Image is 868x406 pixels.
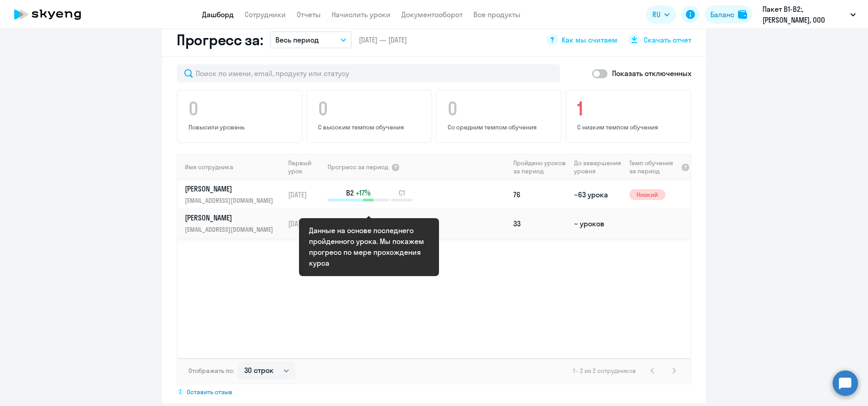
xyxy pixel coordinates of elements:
p: [PERSON_NAME] [185,184,278,194]
span: RU [652,9,661,20]
p: Показать отключенных [612,68,691,79]
span: Скачать отчет [644,35,691,45]
button: Весь период [270,31,352,48]
span: Прогресс за период [328,163,388,171]
th: Имя сотрудника [178,154,285,180]
span: [DATE] — [DATE] [359,35,407,45]
p: Пакет B1-B2:, [PERSON_NAME], ООО [762,4,847,25]
div: Баланс [710,9,734,20]
a: Начислить уроки [332,10,391,19]
p: [PERSON_NAME] [185,213,278,223]
h4: 1 [577,98,682,119]
span: Оставить отзыв [187,388,232,396]
a: [PERSON_NAME][EMAIL_ADDRESS][DOMAIN_NAME] [185,184,284,205]
button: RU [646,5,676,24]
p: [EMAIL_ADDRESS][DOMAIN_NAME] [185,224,278,234]
span: B2 [346,188,354,198]
a: Сотрудники [245,10,286,19]
a: Все продукты [473,10,521,19]
td: [DATE] [285,180,327,209]
th: Первый урок [285,154,327,180]
span: +17% [356,188,371,198]
span: C1 [399,188,405,198]
span: Как мы считаем [562,35,617,45]
a: [PERSON_NAME][EMAIL_ADDRESS][DOMAIN_NAME] [185,213,284,234]
input: Поиск по имени, email, продукту или статусу [177,64,560,82]
button: Балансbalance [705,5,752,24]
span: Темп обучения за период [629,159,678,175]
p: [EMAIL_ADDRESS][DOMAIN_NAME] [185,196,278,205]
th: Пройдено уроков за период [510,154,570,180]
td: ~ уроков [570,209,625,238]
td: 76 [510,180,570,209]
h2: Прогресс за: [177,31,263,49]
p: Весь период [275,34,319,45]
span: 1 - 2 из 2 сотрудников [573,367,636,375]
button: Пакет B1-B2:, [PERSON_NAME], ООО [758,4,860,25]
a: Дашборд [202,10,234,19]
img: balance [738,10,747,19]
td: [DATE] [285,209,327,238]
td: 33 [510,209,570,238]
p: С низким темпом обучения [577,123,682,131]
th: До завершения уровня [570,154,625,180]
a: Документооборот [401,10,463,19]
span: Отображать по: [188,367,234,375]
span: Низкий [629,189,665,200]
td: ~63 урока [570,180,625,209]
a: Отчеты [297,10,321,19]
div: Данные на основе последнего пройденного урока. Мы покажем прогресс по мере прохождения курса [309,225,429,268]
